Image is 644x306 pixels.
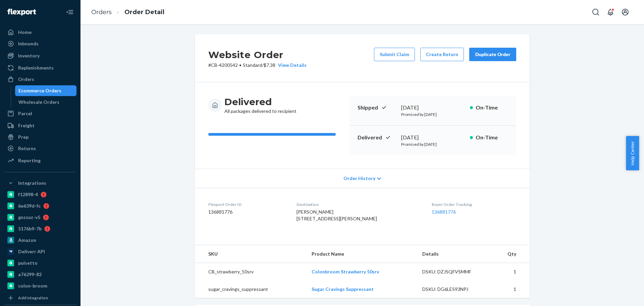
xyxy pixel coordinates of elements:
th: Product Name [306,245,417,263]
div: Home [18,29,32,36]
p: Shipped [358,104,396,112]
div: Ecommerce Orders [18,87,61,94]
button: Close Navigation [63,5,76,19]
div: Amazon [18,237,36,244]
dt: Destination [297,202,421,207]
a: Parcel [4,108,76,119]
a: Orders [4,74,76,85]
p: Promised by [DATE] [401,141,465,147]
th: Qty [491,245,530,263]
a: Sugar Cravings Suppressant [312,286,374,292]
div: Duplicate Order [475,51,511,58]
div: DSKU: DG6LES93NPJ [422,286,485,293]
div: Freight [18,122,35,129]
button: Duplicate Order [469,48,516,61]
p: On-Time [476,134,508,141]
div: 6e639d-fc [18,203,41,209]
a: pulsetto [4,258,76,268]
div: Reporting [18,157,41,164]
td: 1 [491,280,530,298]
div: colon-broom [18,282,47,289]
a: Inventory [4,50,76,61]
div: Integrations [18,180,46,186]
div: Parcel [18,110,32,117]
th: Details [417,245,491,263]
button: Open account menu [619,5,632,19]
button: Help Center [626,136,639,170]
span: • [239,62,241,68]
a: Add Integration [4,294,76,302]
div: Replenishments [18,64,54,71]
a: 6e639d-fc [4,201,76,211]
button: Open Search Box [589,5,602,19]
th: SKU [195,245,306,263]
a: f12898-4 [4,189,76,200]
iframe: Opens a widget where you can chat to one of our agents [601,286,637,303]
ol: breadcrumbs [86,2,170,22]
a: Ecommerce Orders [15,85,77,96]
a: Deliverr API [4,246,76,257]
div: Prep [18,134,29,140]
span: Standard [243,62,262,68]
a: Prep [4,132,76,142]
td: 1 [491,263,530,281]
div: [DATE] [401,134,465,141]
div: 5176b9-7b [18,225,42,232]
a: Order Detail [124,8,164,16]
div: All packages delivered to recipient [224,96,297,115]
a: Wholesale Orders [15,97,77,107]
a: Replenishments [4,62,76,73]
span: [PERSON_NAME] [STREET_ADDRESS][PERSON_NAME] [297,209,377,221]
a: Inbounds [4,38,76,49]
div: f12898-4 [18,191,38,198]
a: gnzsuz-v5 [4,212,76,223]
div: Add Integration [18,295,48,301]
div: Orders [18,76,34,83]
td: CB_strawberry_50srv [195,263,306,281]
p: # CB-4200542 / $7.38 [208,62,307,69]
a: 136881776 [432,209,456,215]
img: Flexport logo [7,9,36,15]
div: Inbounds [18,40,39,47]
div: Deliverr API [18,248,45,255]
button: View Details [275,62,307,69]
a: Returns [4,143,76,154]
p: Promised by [DATE] [401,112,465,117]
div: [DATE] [401,104,465,112]
a: Colonbroom Strawberry 50srv [312,269,379,274]
a: Amazon [4,235,76,246]
h3: Delivered [224,96,297,108]
span: Order History [343,175,375,182]
div: pulsetto [18,260,38,266]
a: 5176b9-7b [4,223,76,234]
h2: Website Order [208,48,307,62]
a: Orders [91,8,112,16]
button: Create Return [420,48,464,61]
dt: Flexport Order ID [208,202,286,207]
dt: Buyer Order Tracking [432,202,516,207]
div: DSKU: DZJSQFVSMMF [422,268,485,275]
button: Integrations [4,178,76,188]
a: colon-broom [4,280,76,291]
p: Delivered [358,134,396,141]
dd: 136881776 [208,209,286,215]
div: gnzsuz-v5 [18,214,40,221]
div: Returns [18,145,36,152]
button: Submit Claim [374,48,415,61]
a: Reporting [4,155,76,166]
button: Open notifications [604,5,617,19]
div: Wholesale Orders [18,99,59,105]
div: a76299-82 [18,271,42,278]
a: Freight [4,120,76,131]
td: sugar_cravings_suppressant [195,280,306,298]
p: On-Time [476,104,508,112]
a: Home [4,27,76,38]
a: a76299-82 [4,269,76,280]
div: Inventory [18,52,40,59]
